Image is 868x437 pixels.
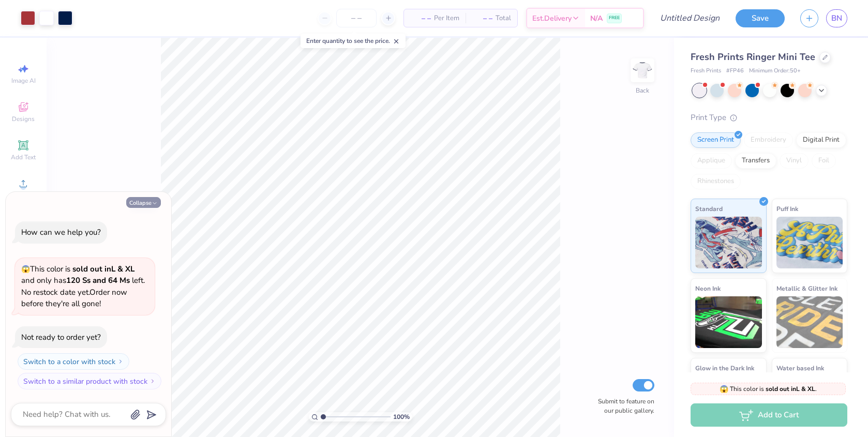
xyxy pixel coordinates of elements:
img: Metallic & Glitter Ink [776,296,843,348]
button: Save [736,9,785,27]
span: Metallic & Glitter Ink [776,283,837,294]
span: Designs [12,115,35,123]
div: Print Type [691,112,847,124]
div: Back [636,86,649,95]
label: Submit to feature on our public gallery. [592,397,654,415]
div: Embroidery [744,132,793,148]
div: Not ready to order yet? [21,332,101,342]
div: Enter quantity to see the price. [301,34,406,48]
span: – – [410,13,431,24]
input: – – [336,9,377,27]
button: Switch to a similar product with stock [18,373,161,389]
button: Switch to a color with stock [18,353,129,370]
a: BN [826,9,847,27]
span: FREE [609,14,620,22]
div: Digital Print [796,132,846,148]
div: Vinyl [780,153,809,169]
div: How can we help you? [21,227,101,237]
span: 😱 [720,384,728,394]
img: Switch to a similar product with stock [149,378,156,384]
strong: sold out in L & XL [72,264,134,274]
strong: sold out in L & XL [766,385,815,393]
strong: 120 Ss and 64 Ms [66,275,130,285]
span: Fresh Prints Ringer Mini Tee [691,51,815,63]
span: N/A [590,13,603,24]
div: Rhinestones [691,174,741,189]
span: Minimum Order: 50 + [749,67,801,76]
span: BN [831,12,842,24]
span: Standard [695,203,723,214]
button: Collapse [126,197,161,208]
div: Screen Print [691,132,741,148]
span: This color is and only has left . No restock date yet. Order now before they're all gone! [21,264,145,309]
span: Image AI [11,77,36,85]
span: Per Item [434,13,459,24]
span: 😱 [21,264,30,274]
img: Switch to a color with stock [117,358,124,365]
img: Neon Ink [695,296,762,348]
span: Total [496,13,511,24]
span: – – [472,13,492,24]
span: Est. Delivery [532,13,572,24]
span: Neon Ink [695,283,721,294]
input: Untitled Design [652,8,728,28]
img: Puff Ink [776,217,843,268]
img: Back [632,60,653,81]
img: Standard [695,217,762,268]
div: Foil [812,153,836,169]
span: Add Text [11,153,36,161]
div: Transfers [735,153,776,169]
div: Applique [691,153,732,169]
span: 100 % [393,412,410,421]
span: This color is . [720,384,817,394]
span: Water based Ink [776,363,824,373]
span: Glow in the Dark Ink [695,363,754,373]
span: Fresh Prints [691,67,721,76]
span: Puff Ink [776,203,798,214]
span: # FP46 [726,67,744,76]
